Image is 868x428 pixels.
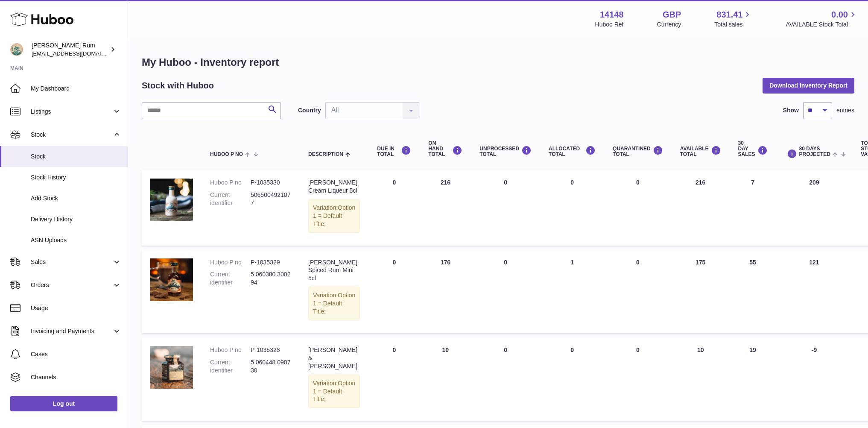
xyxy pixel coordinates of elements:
dt: Current identifier [210,270,251,287]
span: Orders [31,281,112,289]
div: [PERSON_NAME] Spiced Rum Mini 5cl [308,258,360,283]
span: 831.41 [716,9,742,21]
td: 0 [368,170,420,245]
span: Listings [31,108,112,116]
span: ASN Uploads [31,236,121,244]
a: 831.41 Total sales [714,9,752,29]
span: My Dashboard [31,85,121,93]
div: QUARANTINED Total [613,146,663,157]
span: 0.00 [831,9,848,21]
div: Variation: [308,375,360,408]
span: Sales [31,258,112,266]
span: 0 [636,179,640,186]
td: 0 [368,250,420,333]
dt: Current identifier [210,191,251,207]
td: 176 [420,250,471,333]
td: 0 [471,250,540,333]
dd: P-1035329 [251,258,291,267]
span: Cases [31,350,121,358]
div: Currency [657,21,681,29]
td: 10 [420,337,471,421]
dd: 5 060448 090730 [251,358,291,375]
span: Option 1 = Default Title; [313,292,355,315]
td: 55 [730,250,776,333]
td: 0 [471,170,540,245]
div: DUE IN TOTAL [377,146,411,157]
div: Variation: [308,199,360,233]
a: Log out [10,396,117,411]
td: 0 [540,337,604,421]
span: Option 1 = Default Title; [313,380,355,403]
dd: 5 060380 300294 [251,270,291,287]
img: product image [150,179,193,221]
span: Stock [31,131,112,139]
dt: Huboo P no [210,179,251,187]
td: 7 [730,170,776,245]
td: 0 [368,337,420,421]
dd: P-1035328 [251,346,291,354]
div: 30 DAY SALES [738,141,768,158]
td: 1 [540,250,604,333]
td: 19 [730,337,776,421]
td: 216 [672,170,730,245]
button: Download Inventory Report [763,78,854,93]
img: product image [150,258,193,301]
label: Show [783,106,799,114]
img: product image [150,346,193,389]
a: 0.00 AVAILABLE Stock Total [786,9,858,29]
span: 0 [636,346,640,353]
span: Stock History [31,173,121,182]
span: Channels [31,373,121,381]
dt: Current identifier [210,358,251,375]
div: UNPROCESSED Total [479,146,532,157]
td: 209 [776,170,853,245]
div: [PERSON_NAME] & [PERSON_NAME] [308,346,360,370]
dt: Huboo P no [210,258,251,267]
span: Total sales [714,21,752,29]
td: -9 [776,337,853,421]
div: [PERSON_NAME] Rum [32,41,108,58]
span: Huboo P no [210,152,243,157]
span: Description [308,152,343,157]
img: mail@bartirum.wales [10,43,23,56]
dd: P-1035330 [251,179,291,187]
td: 175 [672,250,730,333]
span: entries [836,106,854,114]
div: AVAILABLE Total [680,146,721,157]
span: Delivery History [31,215,121,223]
td: 216 [420,170,471,245]
dd: 5065004921077 [251,191,291,207]
span: 0 [636,259,640,266]
div: ALLOCATED Total [549,146,596,157]
span: AVAILABLE Stock Total [786,21,858,29]
span: Invoicing and Payments [31,327,112,335]
strong: 14148 [600,9,624,21]
td: 0 [471,337,540,421]
td: 10 [672,337,730,421]
span: Stock [31,152,121,161]
h2: Stock with Huboo [142,80,214,91]
dt: Huboo P no [210,346,251,354]
div: ON HAND Total [428,141,462,158]
strong: GBP [663,9,681,21]
div: Huboo Ref [595,21,624,29]
h1: My Huboo - Inventory report [142,56,854,69]
span: 30 DAYS PROJECTED [799,146,830,157]
label: Country [298,106,321,114]
span: [EMAIL_ADDRESS][DOMAIN_NAME] [32,50,126,57]
td: 0 [540,170,604,245]
div: Variation: [308,287,360,320]
td: 121 [776,250,853,333]
span: Option 1 = Default Title; [313,204,355,227]
span: Add Stock [31,194,121,202]
span: Usage [31,304,121,312]
div: [PERSON_NAME] Cream Liqueur 5cl [308,179,360,195]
